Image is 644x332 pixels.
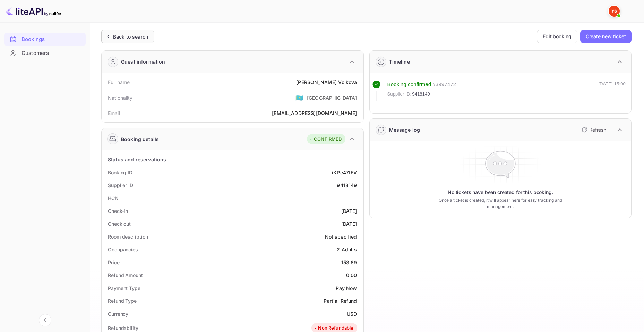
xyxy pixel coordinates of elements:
div: [DATE] 15:00 [598,81,626,101]
div: Back to search [113,33,148,40]
div: Supplier ID [108,182,133,189]
button: Refresh [577,124,609,135]
div: HCN [108,194,119,202]
div: Message log [389,126,420,133]
div: [GEOGRAPHIC_DATA] [307,94,357,101]
div: Refund Type [108,297,137,305]
p: No tickets have been created for this booking. [448,189,553,196]
p: Refresh [589,126,606,133]
div: Bookings [4,33,86,46]
div: Nationality [108,94,133,101]
div: Status and reservations [108,156,166,163]
div: Non Refundable [313,325,353,332]
img: LiteAPI logo [6,6,61,17]
div: Currency [108,310,128,317]
a: Customers [4,47,86,59]
div: [DATE] [341,220,357,227]
span: Supplier ID: [387,91,412,98]
div: Not specified [325,233,357,240]
div: [DATE] [341,207,357,215]
div: Bookings [22,35,82,43]
span: 9418149 [412,91,430,98]
button: Edit booking [537,30,577,43]
button: Create new ticket [580,30,632,43]
div: # 3997472 [432,81,456,89]
div: Price [108,259,120,266]
div: USD [347,310,357,317]
div: [EMAIL_ADDRESS][DOMAIN_NAME] [272,109,357,117]
div: Refund Amount [108,272,143,279]
div: Guest information [121,58,165,65]
div: Pay Now [336,284,357,292]
div: 9418149 [337,182,357,189]
div: Full name [108,78,130,86]
div: Room description [108,233,148,240]
div: Partial Refund [324,297,357,305]
div: Booking ID [108,169,132,176]
div: [PERSON_NAME] Volkova [296,78,357,86]
a: Bookings [4,33,86,45]
img: Yandex Support [609,6,620,17]
button: Collapse navigation [39,314,51,326]
div: Customers [22,49,82,57]
div: Customers [4,47,86,60]
div: Refundability [108,324,138,332]
div: Occupancies [108,246,138,253]
p: Once a ticket is created, it will appear here for easy tracking and management. [430,197,571,210]
span: United States [295,91,303,104]
div: iKPe47tEV [332,169,357,176]
div: Booking details [121,135,159,143]
div: 0.00 [346,272,357,279]
div: 153.69 [341,259,357,266]
div: CONFIRMED [309,136,342,143]
div: Email [108,109,120,117]
div: 2 Adults [337,246,357,253]
div: Payment Type [108,284,140,292]
div: Booking confirmed [387,81,431,89]
div: Check out [108,220,131,227]
div: Timeline [389,58,410,65]
div: Check-in [108,207,128,215]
